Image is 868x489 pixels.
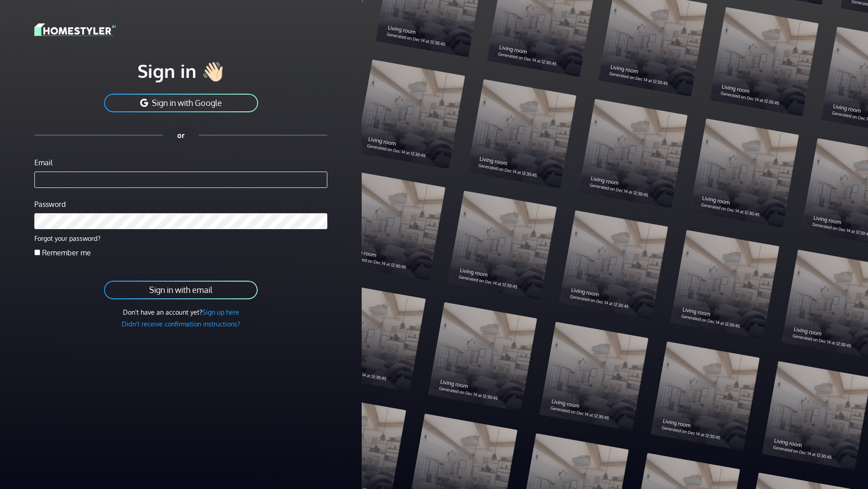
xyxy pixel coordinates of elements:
label: Password [34,199,66,210]
label: Remember me [42,247,91,258]
a: Sign up here [202,308,239,316]
button: Sign in with email [103,280,259,300]
label: Email [34,157,52,168]
img: logo-3de290ba35641baa71223ecac5eacb59cb85b4c7fdf211dc9aaecaaee71ea2f8.svg [34,22,116,38]
a: Didn't receive confirmation instructions? [122,320,240,328]
button: Sign in with Google [103,93,259,113]
h1: Sign in 👋🏻 [34,59,327,82]
a: Forgot your password? [34,234,100,242]
div: Don't have an account yet? [34,307,327,317]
